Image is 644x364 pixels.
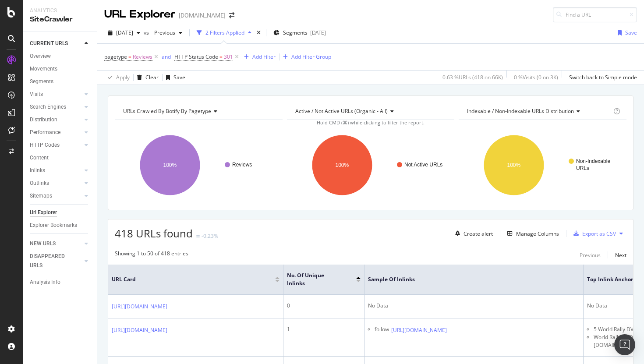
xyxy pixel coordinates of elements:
[173,74,185,81] div: Save
[30,166,82,175] a: Inlinks
[163,162,177,168] text: 100%
[151,29,175,36] span: Previous
[116,29,133,36] span: 2025 Aug. 9th
[287,127,455,203] svg: A chart.
[112,326,167,335] a: [URL][DOMAIN_NAME]
[30,90,82,99] a: Visits
[229,12,234,18] div: arrow-right-arrow-left
[270,26,329,40] button: Segments[DATE]
[375,325,389,335] div: follow
[255,28,262,37] div: times
[174,53,218,60] span: HTTP Status Code
[30,64,57,74] div: Movements
[134,71,159,85] button: Clear
[224,51,233,63] span: 301
[614,26,637,40] button: Save
[287,272,343,287] span: No. of Unique Inlinks
[112,302,167,311] a: [URL][DOMAIN_NAME]
[145,74,159,81] div: Clear
[128,53,131,60] span: =
[465,104,612,118] h4: Indexable / Non-Indexable URLs Distribution
[30,208,57,217] div: Url Explorer
[162,53,171,60] div: and
[553,7,637,22] input: Find a URL
[280,52,331,62] button: Add Filter Group
[459,127,626,203] div: A chart.
[30,208,91,217] a: Url Explorer
[30,141,60,150] div: HTTP Codes
[151,26,186,40] button: Previous
[442,74,503,81] div: 0.63 % URLs ( 418 on 66K )
[287,325,361,333] div: 1
[241,52,276,62] button: Add Filter
[580,250,601,260] button: Previous
[614,334,635,355] div: Open Intercom Messenger
[30,14,90,25] div: SiteCrawler
[133,51,152,63] span: Reviews
[219,53,223,60] span: =
[507,162,521,168] text: 100%
[30,153,49,163] div: Content
[287,302,361,310] div: 0
[570,226,616,240] button: Export as CSV
[335,162,349,168] text: 100%
[104,53,127,60] span: pagetype
[144,29,151,36] span: vs
[30,102,82,112] a: Search Engines
[30,39,68,48] div: CURRENT URLS
[115,226,193,240] span: 418 URLs found
[30,239,82,248] a: NEW URLS
[30,39,82,48] a: CURRENT URLS
[30,252,82,270] a: DISAPPEARED URLS
[30,179,49,188] div: Outlinks
[193,26,255,40] button: 2 Filters Applied
[464,230,493,237] div: Create alert
[30,278,91,287] a: Analysis Info
[30,77,91,86] a: Segments
[202,232,218,240] div: -0.23%
[104,71,130,85] button: Apply
[232,162,252,168] text: Reviews
[30,64,91,74] a: Movements
[452,226,493,240] button: Create alert
[310,29,326,36] div: [DATE]
[30,52,91,61] a: Overview
[30,166,45,175] div: Inlinks
[30,239,56,248] div: NEW URLS
[104,7,175,22] div: URL Explorer
[615,251,626,259] div: Next
[615,250,626,260] button: Next
[115,250,188,260] div: Showing 1 to 50 of 418 entries
[30,115,82,124] a: Distribution
[30,179,82,188] a: Outlinks
[30,153,91,163] a: Content
[30,52,51,61] div: Overview
[291,53,331,60] div: Add Filter Group
[30,7,90,14] div: Analytics
[116,74,130,81] div: Apply
[30,191,82,201] a: Sitemaps
[30,221,77,230] div: Explorer Bookmarks
[115,127,283,203] svg: A chart.
[252,53,276,60] div: Add Filter
[404,162,442,168] text: Not Active URLs
[283,29,308,36] span: Segments
[162,53,171,61] button: and
[196,235,200,237] img: Equal
[30,128,82,137] a: Performance
[317,119,425,126] span: Hold CMD (⌘) while clicking to filter the report.
[205,29,244,36] div: 2 Filters Applied
[179,11,226,20] div: [DOMAIN_NAME]
[30,278,60,287] div: Analysis Info
[625,29,637,36] div: Save
[30,90,43,99] div: Visits
[391,326,447,335] a: [URL][DOMAIN_NAME]
[121,104,275,118] h4: URLs Crawled By Botify By pagetype
[576,158,610,164] text: Non-Indexable
[123,107,211,115] span: URLs Crawled By Botify By pagetype
[30,102,66,112] div: Search Engines
[514,74,558,81] div: 0 % Visits ( 0 on 3K )
[30,221,91,230] a: Explorer Bookmarks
